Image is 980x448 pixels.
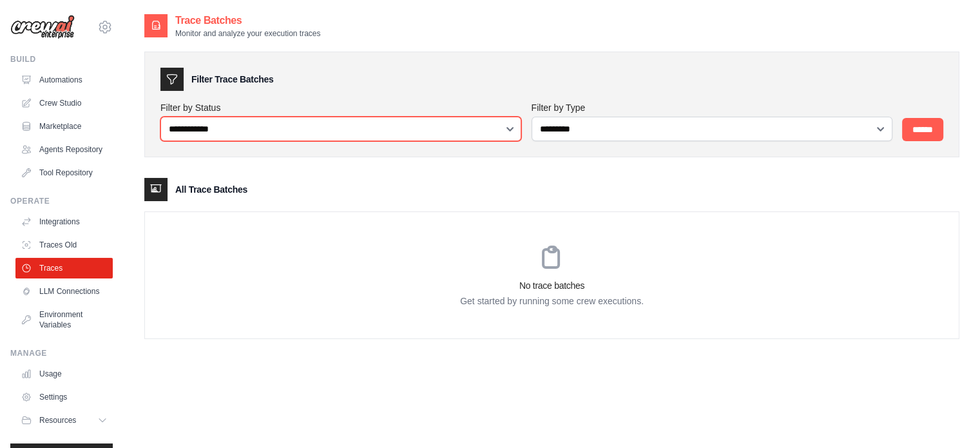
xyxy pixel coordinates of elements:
a: Traces Old [15,235,113,255]
span: Resources [39,415,76,425]
h3: All Trace Batches [175,183,247,196]
a: Settings [15,387,113,407]
a: Usage [15,364,113,384]
a: Traces [15,258,113,278]
a: Crew Studio [15,93,113,113]
h3: Filter Trace Batches [191,73,273,86]
a: Marketplace [15,116,113,137]
label: Filter by Type [532,101,892,114]
button: Resources [15,410,113,431]
a: LLM Connections [15,281,113,302]
div: Operate [10,196,113,206]
a: Automations [15,70,113,90]
p: Monitor and analyze your execution traces [175,28,320,39]
label: Filter by Status [160,101,521,114]
a: Integrations [15,211,113,232]
div: Manage [10,348,113,358]
div: Build [10,54,113,64]
img: Logo [10,15,75,39]
a: Environment Variables [15,304,113,335]
h2: Trace Batches [175,13,320,28]
a: Tool Repository [15,162,113,183]
p: Get started by running some crew executions. [145,295,959,307]
h3: No trace batches [145,279,959,292]
a: Agents Repository [15,139,113,160]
